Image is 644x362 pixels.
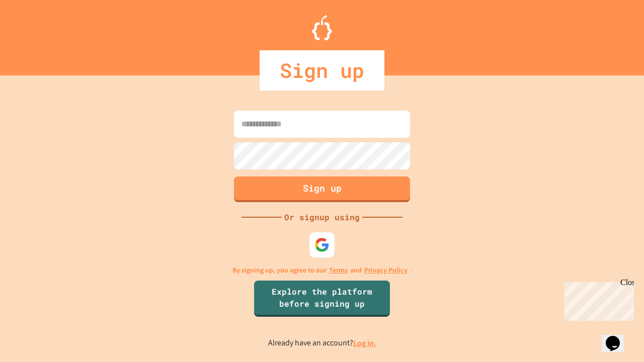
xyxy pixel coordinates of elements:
[260,50,384,90] div: Sign up
[282,211,362,223] div: Or signup using
[232,265,412,276] p: By signing up, you agree to our and .
[312,15,332,40] img: Logo.svg
[268,337,376,349] p: Already have an account?
[4,4,69,64] div: Chat with us now!Close
[364,265,408,276] a: Privacy Policy
[602,322,634,352] iframe: chat widget
[234,176,410,202] button: Sign up
[353,338,376,348] a: Log in.
[329,265,348,276] a: Terms
[314,237,330,252] img: google-icon.svg
[560,278,634,321] iframe: chat widget
[254,281,390,317] a: Explore the platform before signing up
